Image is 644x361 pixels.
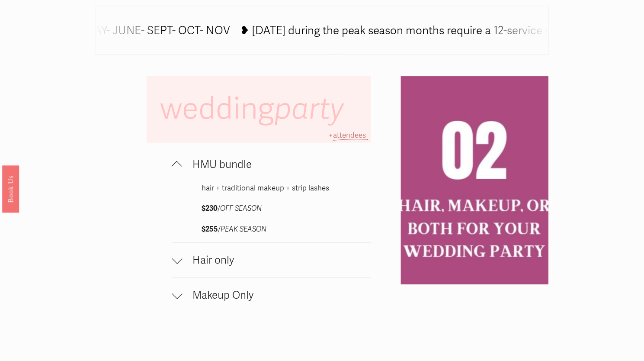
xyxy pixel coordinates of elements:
[274,90,344,127] em: party
[172,278,370,313] button: Makeup Only
[172,182,370,243] div: HMU bundle
[202,202,340,216] p: /
[220,204,262,213] em: OFF SEASON
[182,254,370,267] span: Hair only
[172,243,370,277] button: Hair only
[2,165,19,213] a: Book Us
[329,131,333,140] span: +
[240,24,593,38] tspan: ❥ [DATE] during the peak season months require a 12-service minimum
[221,225,266,234] em: PEAK SEASON
[160,90,351,127] span: wedding
[182,289,370,302] span: Makeup Only
[182,158,370,171] span: HMU bundle
[202,223,340,236] p: /
[202,225,218,234] strong: $255
[333,131,366,140] span: attendees
[202,182,340,195] p: hair + traditional makeup + strip lashes
[172,147,370,182] button: HMU bundle
[202,204,218,213] strong: $230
